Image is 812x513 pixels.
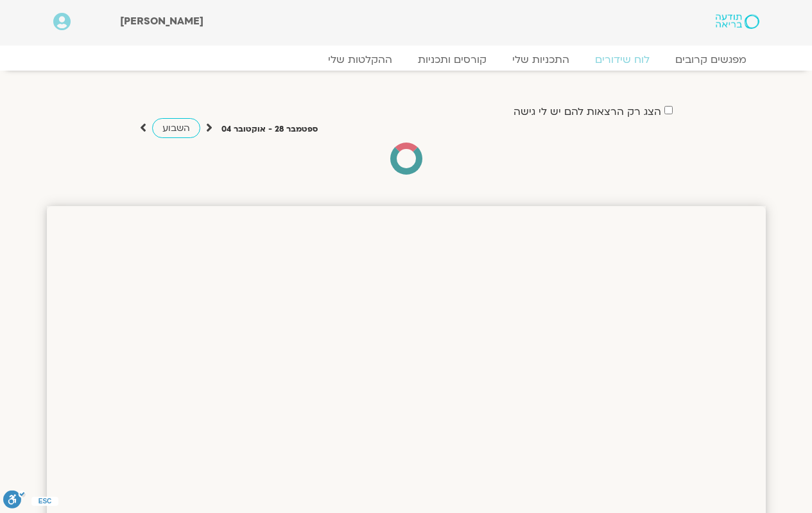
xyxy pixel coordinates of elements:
[315,53,405,66] a: ההקלטות שלי
[582,53,662,66] a: לוח שידורים
[514,106,661,117] label: הצג רק הרצאות להם יש לי גישה
[662,53,759,66] a: מפגשים קרובים
[499,53,582,66] a: התכניות שלי
[221,123,318,136] p: ספטמבר 28 - אוקטובר 04
[162,122,190,134] span: השבוע
[120,14,203,28] span: [PERSON_NAME]
[53,53,759,66] nav: Menu
[405,53,499,66] a: קורסים ותכניות
[152,118,200,138] a: השבוע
